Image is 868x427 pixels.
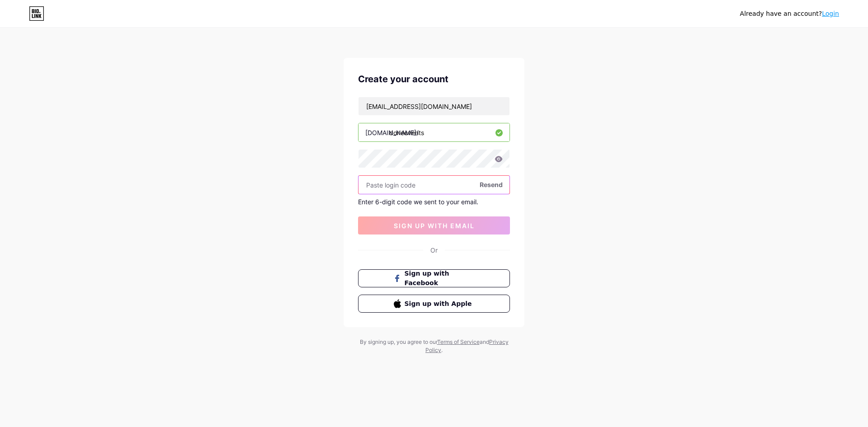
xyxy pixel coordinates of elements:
[480,180,503,189] span: Resend
[394,222,475,230] span: sign up with email
[359,123,509,141] input: username
[358,216,510,235] button: sign up with email
[822,10,839,17] a: Login
[358,295,510,313] button: Sign up with Apple
[358,198,510,206] div: Enter 6-digit code we sent to your email.
[437,338,480,345] a: Terms of Service
[359,176,509,194] input: Paste login code
[405,269,475,288] span: Sign up with Facebook
[357,338,511,354] div: By signing up, you agree to our and .
[405,299,475,309] span: Sign up with Apple
[740,9,839,19] div: Already have an account?
[359,97,509,115] input: Email
[358,72,510,86] div: Create your account
[430,245,438,255] div: Or
[358,269,510,287] button: Sign up with Facebook
[365,128,419,137] div: [DOMAIN_NAME]/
